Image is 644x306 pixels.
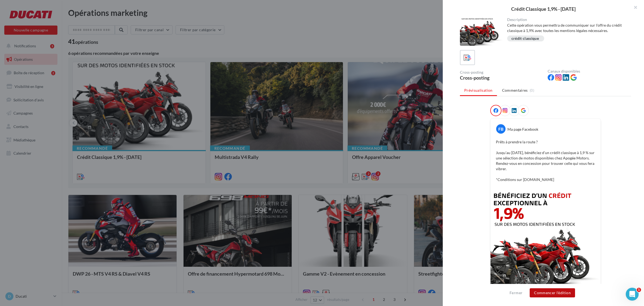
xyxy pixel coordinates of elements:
[460,75,543,80] div: Cross-posting
[502,88,528,93] span: Commentaires
[530,288,575,297] button: Commencer l'édition
[511,37,539,41] div: crédit classique
[507,290,525,296] button: Fermer
[496,139,595,182] p: Prêts à prendre la route ? Jusqu’au [DATE], bénéficiez d’un crédit classique à 1,9 % sur une séle...
[460,70,543,74] div: Cross-posting
[507,18,627,22] div: Description
[496,124,506,134] div: FB
[451,6,635,11] div: Crédit Classique 1,9% - [DATE]
[548,69,631,73] div: Canaux disponibles
[530,88,534,92] span: (0)
[507,127,538,132] div: Ma page Facebook
[626,288,639,301] iframe: Intercom live chat
[507,23,627,33] div: Cette opération vous permettra de communiquer sur l'offre du crédit classique à 1,9% avec toutes ...
[637,288,641,292] span: 1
